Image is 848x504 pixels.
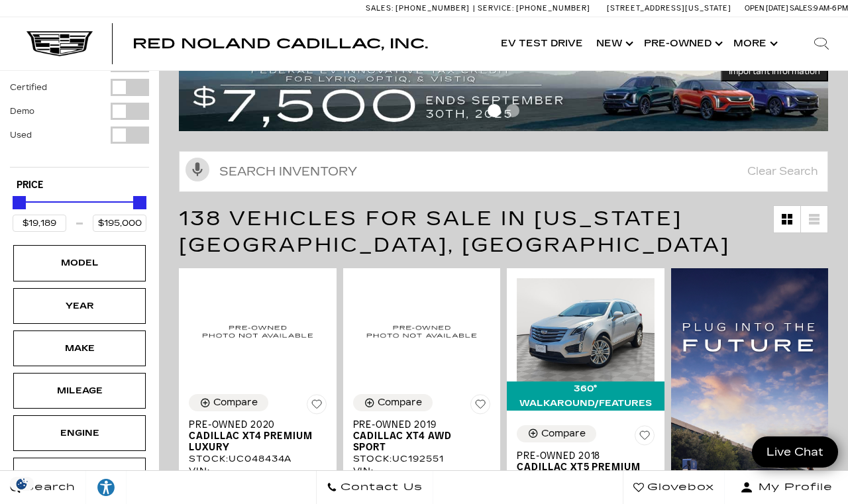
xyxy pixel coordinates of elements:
[10,128,32,142] label: Used
[189,394,268,411] button: Compare Vehicle
[644,478,714,497] span: Glovebox
[213,397,258,409] div: Compare
[517,450,655,484] a: Pre-Owned 2018Cadillac XT5 Premium Luxury AWD
[729,66,820,77] span: Important Information
[13,458,146,493] div: ColorColor
[470,394,490,419] button: Save Vehicle
[13,245,146,281] div: ModelModel
[637,17,727,70] a: Pre-Owned
[46,426,113,440] div: Engine
[517,425,596,442] button: Compare Vehicle
[541,428,586,440] div: Compare
[46,256,113,270] div: Model
[179,207,730,257] span: 138 Vehicles for Sale in [US_STATE][GEOGRAPHIC_DATA], [GEOGRAPHIC_DATA]
[774,206,800,232] a: Grid View
[353,465,491,489] div: VIN: [US_VEHICLE_IDENTIFICATION_NUMBER]
[366,5,473,12] a: Sales: [PHONE_NUMBER]
[13,330,146,366] div: MakeMake
[517,462,645,484] span: Cadillac XT5 Premium Luxury AWD
[17,179,142,191] h5: Price
[7,477,37,491] img: Opt-Out Icon
[353,394,433,411] button: Compare Vehicle
[132,36,428,52] span: Red Noland Cadillac, Inc.
[189,278,327,384] img: 2020 Cadillac XT4 Premium Luxury
[189,430,317,453] span: Cadillac XT4 Premium Luxury
[517,278,655,381] img: 2018 Cadillac XT5 Premium Luxury AWD
[179,151,828,192] input: Search Inventory
[13,215,66,232] input: Minimum
[21,478,76,497] span: Search
[189,419,327,453] a: Pre-Owned 2020Cadillac XT4 Premium Luxury
[795,17,848,70] div: Search
[488,104,501,117] span: Go to slide 1
[10,81,47,94] label: Certified
[378,397,422,409] div: Compare
[623,471,725,504] a: Glovebox
[494,17,590,70] a: EV Test Drive
[13,196,26,209] div: Minimum Price
[753,478,833,497] span: My Profile
[93,215,146,232] input: Maximum
[26,31,93,56] img: Cadillac Dark Logo with Cadillac White Text
[607,4,731,13] a: [STREET_ADDRESS][US_STATE]
[517,450,645,462] span: Pre-Owned 2018
[46,299,113,313] div: Year
[760,444,830,460] span: Live Chat
[473,5,594,12] a: Service: [PHONE_NUMBER]
[132,37,428,50] a: Red Noland Cadillac, Inc.
[46,468,113,483] div: Color
[814,4,848,13] span: 9 AM-6 PM
[10,55,149,167] div: Filter by Vehicle Type
[353,419,491,453] a: Pre-Owned 2019Cadillac XT4 AWD Sport
[478,4,514,13] span: Service:
[353,453,491,465] div: Stock : UC192551
[635,425,655,450] button: Save Vehicle
[721,62,828,81] button: Important Information
[752,436,838,468] a: Live Chat
[13,373,146,409] div: MileageMileage
[13,191,146,232] div: Price
[7,477,37,491] section: Click to Open Cookie Consent Modal
[179,62,828,131] img: vrp-tax-ending-august-version
[86,478,126,497] div: Explore your accessibility options
[396,4,470,13] span: [PHONE_NUMBER]
[46,383,113,398] div: Mileage
[725,471,848,504] button: Open user profile menu
[46,341,113,356] div: Make
[316,471,433,504] a: Contact Us
[366,4,394,13] span: Sales:
[506,104,519,117] span: Go to slide 2
[590,17,637,70] a: New
[337,478,423,497] span: Contact Us
[13,288,146,324] div: YearYear
[10,105,34,118] label: Demo
[507,381,664,411] div: 360° WalkAround/Features
[189,419,317,430] span: Pre-Owned 2020
[745,4,788,13] span: Open [DATE]
[185,158,209,181] svg: Click to toggle on voice search
[353,430,481,453] span: Cadillac XT4 AWD Sport
[13,415,146,451] div: EngineEngine
[133,196,146,209] div: Maximum Price
[189,465,327,489] div: VIN: [US_VEHICLE_IDENTIFICATION_NUMBER]
[353,278,491,384] img: 2019 Cadillac XT4 AWD Sport
[307,394,327,419] button: Save Vehicle
[790,4,814,13] span: Sales:
[516,4,590,13] span: [PHONE_NUMBER]
[189,453,327,465] div: Stock : UC048434A
[353,419,481,430] span: Pre-Owned 2019
[86,471,127,504] a: Explore your accessibility options
[727,17,782,70] button: More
